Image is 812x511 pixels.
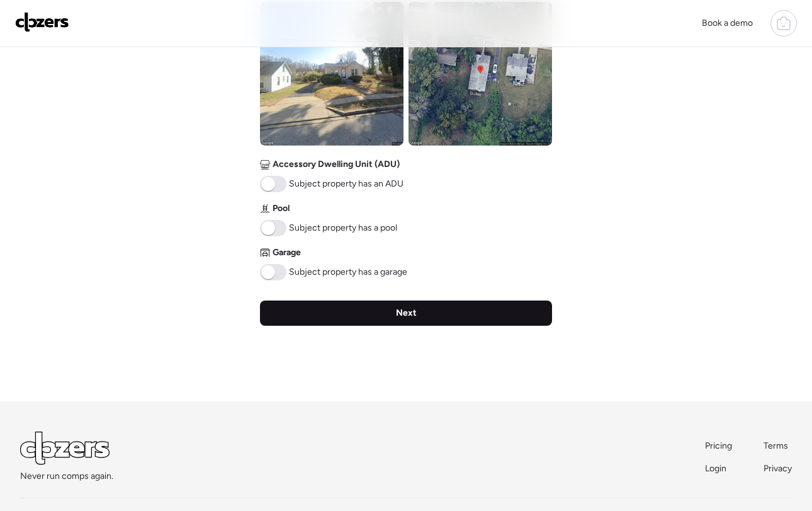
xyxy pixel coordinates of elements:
[20,470,113,483] span: Never run comps again.
[764,463,792,474] span: Privacy
[764,440,788,451] span: Terms
[15,12,69,32] img: Logo
[764,440,792,452] a: Terms
[705,462,733,475] a: Login
[702,18,753,28] span: Book a demo
[289,266,407,278] span: Subject property has a garage
[20,432,110,465] img: Logo Light
[273,158,400,171] span: Accessory Dwelling Unit (ADU)
[705,440,733,452] a: Pricing
[273,246,301,259] span: Garage
[396,307,417,319] span: Next
[705,440,732,451] span: Pricing
[273,202,290,215] span: Pool
[705,463,726,474] span: Login
[289,178,403,190] span: Subject property has an ADU
[289,222,397,234] span: Subject property has a pool
[764,462,792,475] a: Privacy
